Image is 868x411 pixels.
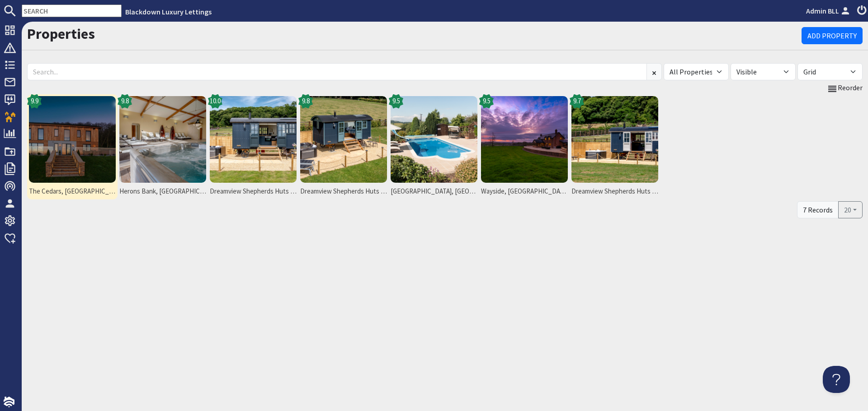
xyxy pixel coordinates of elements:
[31,96,38,106] span: 9.9
[391,96,477,183] img: Foxhill Lodge, Devon's icon
[838,201,863,218] button: 20
[300,186,387,197] span: Dreamview Shepherds Huts - Silver Birch
[210,96,221,106] span: 10.0
[298,94,389,200] a: Dreamview Shepherds Huts - Silver Birch9.8
[806,5,852,16] a: Admin BLL
[481,96,568,183] img: Wayside, Devon's icon
[210,96,297,183] img: Dreamview Shepherds Huts - Copper Beech's icon
[22,5,122,17] input: SEARCH
[483,96,491,106] span: 9.5
[802,27,863,44] a: Add Property
[392,96,400,106] span: 9.5
[571,96,658,183] img: Dreamview Shepherds Huts - Sweet Chestnut's icon
[210,186,297,197] span: Dreamview Shepherds Huts - Copper Beech
[119,186,206,197] span: Herons Bank, [GEOGRAPHIC_DATA]
[570,94,660,200] a: Dreamview Shepherds Huts - Sweet Chestnut9.7
[302,96,310,106] span: 9.8
[118,94,208,200] a: Herons Bank, [GEOGRAPHIC_DATA]9.8
[479,94,570,200] a: Wayside, [GEOGRAPHIC_DATA]9.5
[27,94,118,200] a: The Cedars, [GEOGRAPHIC_DATA]9.9
[4,397,14,407] img: staytech_i_w-64f4e8e9ee0a9c174fd5317b4b171b261742d2d393467e5bdba4413f4f884c10.svg
[827,82,863,94] a: Reorder
[119,96,206,183] img: Herons Bank, Devon's icon
[797,201,839,218] div: 7 Records
[208,94,298,200] a: Dreamview Shepherds Huts - Copper Beech10.0
[27,63,647,80] input: Search...
[481,186,568,197] span: Wayside, [GEOGRAPHIC_DATA]
[29,186,116,197] span: The Cedars, [GEOGRAPHIC_DATA]
[27,25,95,43] a: Properties
[29,96,116,183] img: The Cedars, Devon's icon
[573,96,581,106] span: 9.7
[571,186,658,197] span: Dreamview Shepherds Huts - Sweet Chestnut
[125,7,212,16] a: Blackdown Luxury Lettings
[121,96,129,106] span: 9.8
[391,186,477,197] span: [GEOGRAPHIC_DATA], [GEOGRAPHIC_DATA]
[389,94,479,200] a: [GEOGRAPHIC_DATA], [GEOGRAPHIC_DATA]9.5
[823,366,850,393] iframe: Toggle Customer Support
[300,96,387,183] img: Dreamview Shepherds Huts - Silver Birch's icon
